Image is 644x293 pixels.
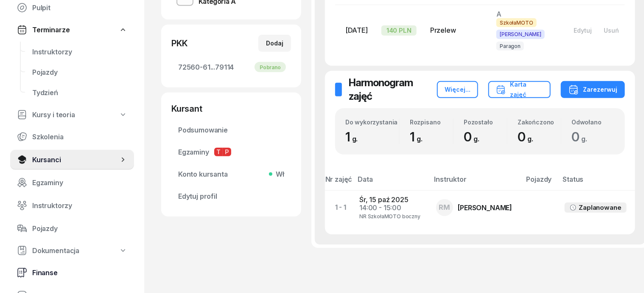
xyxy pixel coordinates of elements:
span: Terminarze [32,26,70,34]
div: Odwołano [571,118,615,126]
span: Paragon [496,42,524,51]
button: Usuń [598,23,625,37]
button: Zarezerwuj [561,81,625,98]
div: NR SzkołaMOTO boczny [359,212,422,219]
div: Zaplanowane [579,204,622,211]
span: Egzaminy [178,148,284,156]
span: RM [439,204,450,211]
th: Instruktor [429,175,521,191]
a: Instruktorzy [25,42,134,62]
a: Dokumentacja [10,241,134,260]
span: Instruktorzy [32,202,127,210]
span: Edytuj profil [178,192,284,200]
button: Karta zajęć [488,81,551,98]
button: Edytuj [568,23,598,37]
a: Terminarze [10,20,134,39]
td: Śr, 15 paź 2025 [353,191,429,225]
span: Finanse [32,269,127,277]
div: [PERSON_NAME] [458,204,512,211]
a: Podsumowanie [171,120,291,140]
a: Finanse [10,262,134,283]
div: Zakończono [518,118,561,126]
button: Więcej... [437,81,478,98]
a: Egzaminy [10,172,134,193]
div: Pozostało [464,118,507,126]
span: 0 [571,129,591,144]
span: 1 [345,129,362,144]
div: Rozpisano [410,118,453,126]
span: Tydzień [32,89,127,97]
th: Pojazdy [521,175,558,191]
a: 72560-61...79114Pobrano [171,57,291,77]
a: Pojazdy [25,62,134,82]
button: Dodaj [258,35,291,52]
span: Pojazdy [32,68,127,76]
span: P [223,148,231,156]
div: Dodaj [266,38,283,48]
a: Kursy i teoria [10,105,134,124]
span: 72560-61...79114 [178,63,284,71]
div: PKK [171,37,188,49]
small: g. [417,135,423,143]
div: 14:00 - 15:00 [359,204,422,212]
div: Karta zajęć [496,79,543,100]
span: SzkołaMOTO [496,18,536,27]
span: Wł [272,170,284,178]
a: EgzaminyTP [171,142,291,162]
div: Kursant [171,103,291,115]
small: g. [352,135,358,143]
span: Pulpit [32,4,127,12]
span: A [496,10,501,18]
span: 0 [518,129,538,144]
span: Egzaminy [32,179,127,187]
small: g. [473,135,479,143]
span: Dokumentacja [32,247,79,255]
span: [DATE] [345,26,368,34]
span: [PERSON_NAME] [496,30,545,39]
h2: Harmonogram zajęć [349,76,437,103]
span: 1 [410,129,427,144]
td: 1 - 1 [325,191,353,225]
a: Kursanci [10,149,134,170]
div: Zarezerwuj [568,85,617,95]
div: 140 PLN [381,25,417,36]
a: Instruktorzy [10,195,134,216]
div: Edytuj [574,27,592,34]
span: Podsumowanie [178,126,284,134]
th: Nr zajęć [325,175,353,191]
a: Edytuj profil [171,186,291,206]
th: Status [558,175,636,191]
span: Instruktorzy [32,48,127,56]
a: Szkolenia [10,127,134,147]
small: g. [581,135,587,143]
span: Pojazdy [32,225,127,233]
div: Usuń [604,27,619,34]
span: T [214,148,223,156]
a: Pojazdy [10,218,134,239]
div: Do wykorzystania [345,118,399,126]
a: Konto kursantaWł [171,164,291,184]
span: Szkolenia [32,133,127,141]
a: Tydzień [25,82,134,103]
div: Więcej... [445,85,470,95]
th: Data [353,175,429,191]
div: 0 [464,129,507,144]
div: Przelew [430,26,483,34]
span: Kursy i teoria [32,111,75,119]
span: Kursanci [32,156,119,164]
div: Pobrano [255,62,286,72]
span: Konto kursanta [178,170,284,178]
small: g. [527,135,533,143]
